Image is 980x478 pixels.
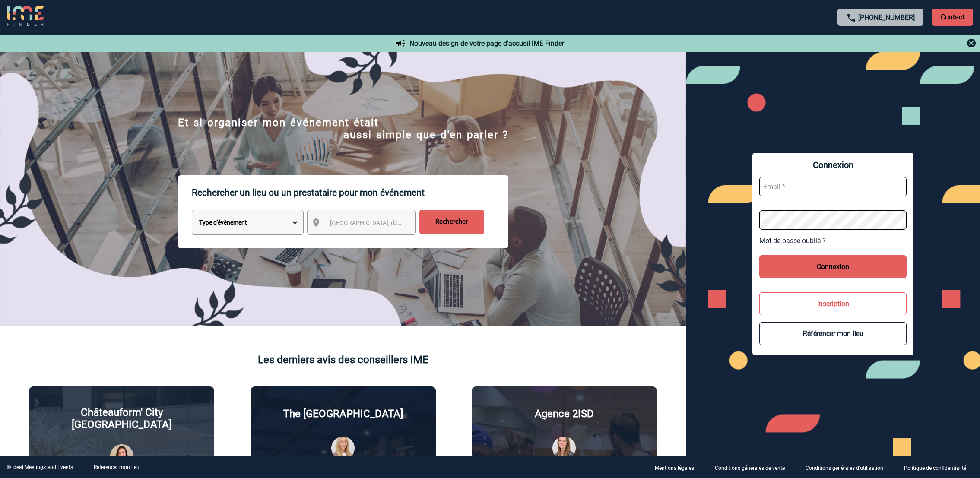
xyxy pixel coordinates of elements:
[759,160,906,170] span: Connexion
[897,463,980,472] a: Politique de confidentialité
[759,292,906,315] button: Inscription
[7,464,73,470] div: © Ideal Meetings and Events
[192,175,508,210] p: Rechercher un lieu ou un prestataire pour mon événement
[806,465,883,471] p: Conditions générales d'utilisation
[799,463,897,472] a: Conditions générales d'utilisation
[655,465,694,471] p: Mentions légales
[858,13,915,22] a: [PHONE_NUMBER]
[419,210,484,234] input: Rechercher
[904,465,966,471] p: Politique de confidentialité
[759,177,906,196] input: Email *
[648,463,708,472] a: Mentions légales
[330,219,450,226] span: [GEOGRAPHIC_DATA], département, région...
[94,464,140,470] a: Référencer mon lieu
[759,322,906,345] button: Référencer mon lieu
[759,237,906,245] a: Mot de passe oublié ?
[759,255,906,278] button: Connexion
[846,13,856,23] img: call-24-px.png
[932,9,973,26] p: Contact
[715,465,785,471] p: Conditions générales de vente
[708,463,799,472] a: Conditions générales de vente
